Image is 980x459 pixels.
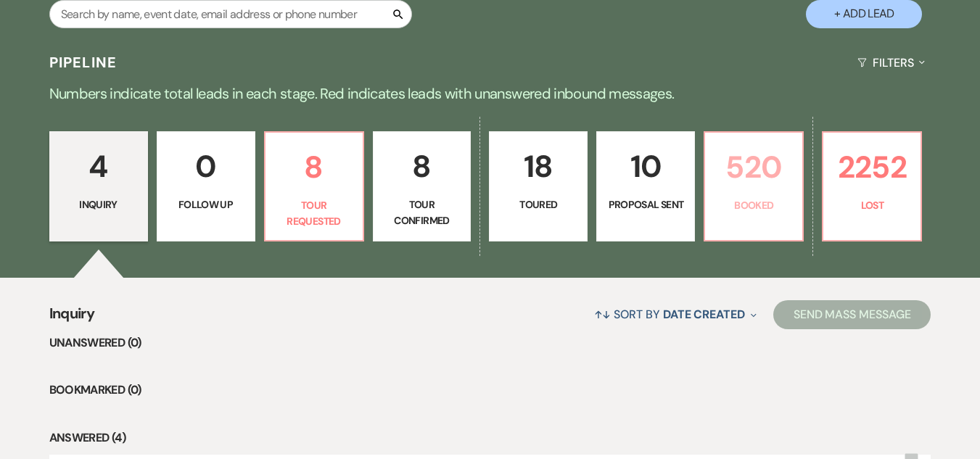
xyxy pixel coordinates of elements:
[594,307,612,322] span: ↑↓
[274,143,354,191] p: 8
[596,131,695,241] a: 10Proposal Sent
[373,131,472,241] a: 8Tour Confirmed
[832,143,912,191] p: 2252
[663,307,745,322] span: Date Created
[157,131,255,241] a: 0Follow Up
[264,131,364,241] a: 8Tour Requested
[49,334,931,352] li: Unanswered (0)
[588,295,762,334] button: Sort By Date Created
[773,300,931,329] button: Send Mass Message
[59,142,139,191] p: 4
[606,142,685,191] p: 10
[822,131,922,241] a: 2252Lost
[382,197,462,229] p: Tour Confirmed
[489,131,588,241] a: 18Toured
[832,197,912,213] p: Lost
[714,197,794,213] p: Booked
[166,197,246,212] p: Follow Up
[714,143,794,191] p: 520
[382,142,462,191] p: 8
[49,131,148,241] a: 4Inquiry
[704,131,804,241] a: 520Booked
[49,302,95,334] span: Inquiry
[606,197,685,212] p: Proposal Sent
[274,197,354,230] p: Tour Requested
[49,381,931,400] li: Bookmarked (0)
[49,429,931,447] li: Answered (4)
[166,142,246,191] p: 0
[498,142,578,191] p: 18
[59,197,139,212] p: Inquiry
[498,197,578,212] p: Toured
[852,44,931,82] button: Filters
[49,52,118,73] h3: Pipeline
